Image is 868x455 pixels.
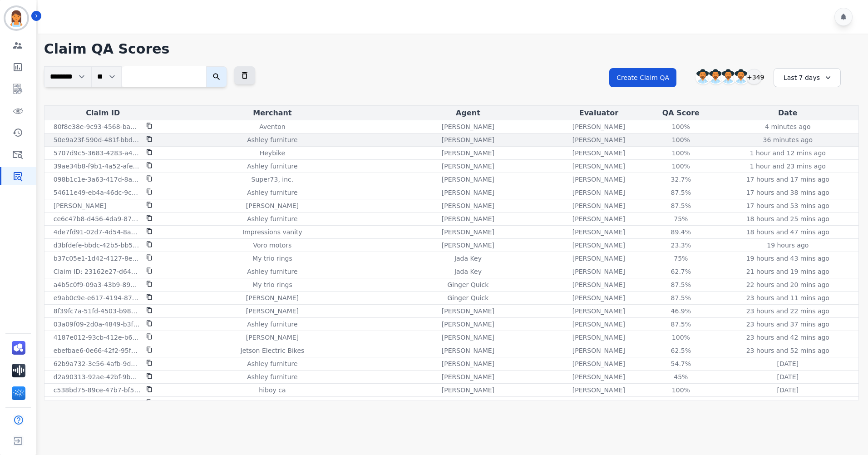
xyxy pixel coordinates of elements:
p: 18 hours and 25 mins ago [746,214,829,223]
div: 62.5% [661,399,701,408]
p: [PERSON_NAME] [572,175,625,184]
p: d3bfdefe-bbdc-42b5-bb55-76aa87d26556 [54,241,141,250]
p: Jetson Electric Bikes [241,346,305,355]
p: 4 minutes ago [765,122,811,131]
p: 17 hours and 17 mins ago [746,175,829,184]
div: 100% [661,162,701,171]
p: hiboy ca [259,386,286,395]
p: [PERSON_NAME] [572,162,625,171]
p: [PERSON_NAME] [572,148,625,158]
p: 23 hours and 52 mins ago [746,346,829,355]
p: Voro motors [253,241,292,250]
p: Jada Key [454,267,482,276]
p: hiboy ca [259,399,286,408]
p: [PERSON_NAME] [54,201,106,210]
p: 62b9a732-3e56-4afb-9d74-e68d6ee3b79f [54,359,141,368]
p: 4187e012-93cb-412e-b6e3-9588277efaab [54,333,141,342]
div: 32.7% [661,175,701,184]
p: 17 hours and 53 mins ago [746,201,829,210]
p: [PERSON_NAME] [572,359,625,368]
p: [PERSON_NAME] [442,241,494,250]
p: [PERSON_NAME] [572,346,625,355]
p: Jada Key [454,254,482,263]
p: 17 hours and 38 mins ago [746,188,829,197]
div: 87.5% [661,280,701,289]
p: [PERSON_NAME] [442,359,494,368]
p: e9ab0c9e-e617-4194-87a8-6b77dd8e09ac [54,293,141,302]
p: [PERSON_NAME] [246,333,299,342]
p: [PERSON_NAME] [442,188,494,197]
div: 100% [661,148,701,158]
p: [PERSON_NAME] [442,162,494,171]
div: 100% [661,386,701,395]
p: My trio rings [252,280,292,289]
div: 75% [661,214,701,223]
p: My trio rings [252,254,292,263]
p: ce6c47b8-d456-4da9-87b0-2a967471da35 [54,214,141,223]
p: 54611e49-eb4a-46dc-9c6b-3342115a6d4e [54,188,141,197]
p: [PERSON_NAME] [572,135,625,144]
p: 5707d9c5-3683-4283-a4d4-977aa454553b [54,148,141,158]
p: 19 hours ago [767,241,809,250]
p: [PERSON_NAME] [572,333,625,342]
div: Evaluator [555,108,643,119]
p: [PERSON_NAME] [572,307,625,316]
div: 87.5% [661,320,701,329]
div: Claim ID [46,108,160,119]
div: Last 7 days [774,68,841,87]
p: Ashley furniture [247,372,297,381]
p: Ginger Quick [447,280,488,289]
div: 54.7% [661,359,701,368]
p: [DATE] [777,386,799,395]
p: Ashley furniture [247,267,297,276]
p: 1 hour and 23 mins ago [750,162,826,171]
div: 87.5% [661,201,701,210]
p: [PERSON_NAME] [572,386,625,395]
p: [PERSON_NAME] [572,399,625,408]
div: 100% [661,135,701,144]
p: [PERSON_NAME] [442,122,494,131]
p: [PERSON_NAME] [442,201,494,210]
p: [PERSON_NAME] [572,241,625,250]
p: [PERSON_NAME] [572,122,625,131]
p: [PERSON_NAME] [572,188,625,197]
div: 45% [661,372,701,381]
p: [PERSON_NAME] [442,227,494,237]
p: Heybike [260,148,285,158]
p: [PERSON_NAME] [572,254,625,263]
p: [PERSON_NAME] [442,386,494,395]
img: Bordered avatar [5,7,27,29]
p: [PERSON_NAME] [572,293,625,302]
p: 50e9a23f-590d-481f-bbd1-1426489c3238 [54,135,141,144]
p: Ashley furniture [247,188,297,197]
p: 19 hours and 43 mins ago [746,254,829,263]
p: 23 hours and 11 mins ago [746,293,829,302]
p: Ashley furniture [247,320,297,329]
div: Merchant [163,108,381,119]
p: 80f8e38e-9c93-4568-babb-018cc22c9f08 [54,122,141,131]
div: 46.9% [661,307,701,316]
p: Ashley furniture [247,162,297,171]
p: [PERSON_NAME] [572,372,625,381]
p: [PERSON_NAME] [572,320,625,329]
p: [PERSON_NAME] [442,214,494,223]
p: 23 hours and 22 mins ago [746,307,829,316]
p: 4de7fd91-02d7-4d54-8a88-8e3b1cb309ed [54,227,141,237]
div: QA Score [646,108,715,119]
p: [PERSON_NAME] [246,293,299,302]
p: [PERSON_NAME] [442,175,494,184]
div: 89.4% [661,227,701,237]
p: 23 hours and 42 mins ago [746,333,829,342]
p: 504172e6-0e99-424e-8367-44d73097e9d3 [54,399,141,408]
p: c538bd75-89ce-47b7-bf5d-794f8e18709f [54,386,141,395]
p: [PERSON_NAME] [442,148,494,158]
p: [PERSON_NAME] [442,320,494,329]
p: 8f39fc7a-51fd-4503-b984-272a9e95ad8b [54,307,141,316]
p: 21 hours and 19 mins ago [746,267,829,276]
p: Ginger Quick [447,293,488,302]
div: +349 [746,69,762,84]
p: b37c05e1-1d42-4127-8e6e-7b2f4e561c39 [54,254,141,263]
p: [DATE] [777,372,799,381]
div: 62.5% [661,346,701,355]
div: 62.7% [661,267,701,276]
